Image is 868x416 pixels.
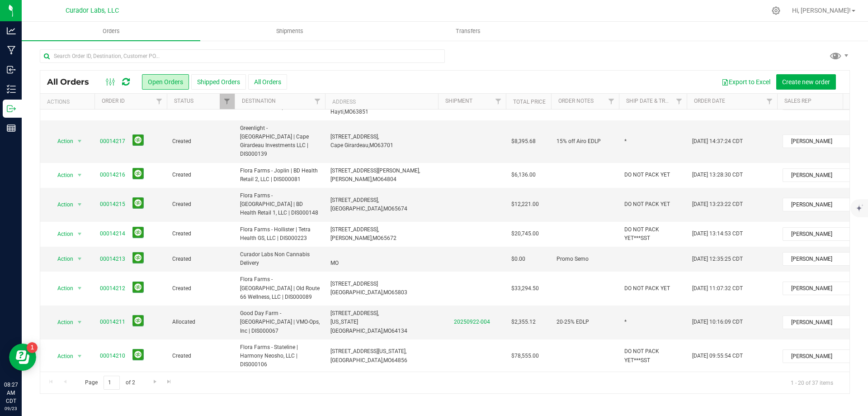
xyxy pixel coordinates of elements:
span: 1 - 20 of 37 items [783,376,840,389]
span: Curador Labs, LLC [66,7,119,14]
a: Go to the last page [163,376,176,388]
span: Created [172,171,229,179]
span: DO NOT PACK YET***SST [624,225,681,243]
span: Created [172,200,229,209]
a: Filter [152,94,167,109]
span: select [74,228,85,240]
span: MO [330,260,339,266]
span: Created [172,352,229,360]
span: [PERSON_NAME] [783,253,850,265]
span: MO [369,142,377,148]
span: MO [373,176,381,182]
span: Action [49,253,74,265]
span: [DATE] 13:28:30 CDT [692,171,743,179]
span: $12,221.00 [511,200,539,209]
a: Shipment [445,98,472,104]
span: MO [383,289,392,296]
span: Flora Farms - Hollister | Tetra Health GS, LLC | DIS000223 [240,225,320,243]
span: Flora Farms - [GEOGRAPHIC_DATA] | BD Health Retail 1, LLC | DIS000148 [240,191,320,218]
span: Flora Farms - Stateline | Harmony Neosho, LLC | DIS000106 [240,343,320,369]
inline-svg: Analytics [7,26,16,35]
a: Filter [220,94,235,109]
span: Action [49,282,74,295]
a: Filter [310,94,325,109]
span: [GEOGRAPHIC_DATA], [330,206,383,212]
a: 00014211 [100,318,125,326]
span: MO [344,109,353,115]
span: Created [172,230,229,238]
span: [STREET_ADDRESS], [330,197,379,203]
span: [DATE] 13:14:53 CDT [692,230,743,238]
span: Action [49,198,74,211]
span: All Orders [47,77,98,87]
span: [DATE] 09:55:54 CDT [692,352,743,360]
p: 09/23 [4,405,18,412]
a: 20250922-004 [454,319,490,325]
div: Actions [47,99,91,105]
span: Action [49,135,74,148]
span: [STREET_ADDRESS][PERSON_NAME], [330,167,420,174]
span: Good Day Farm - [GEOGRAPHIC_DATA] | VMO-Ops, Inc | DIS000067 [240,309,320,335]
span: Created [172,255,229,263]
a: Transfers [379,22,557,41]
span: Create new order [782,78,830,86]
span: Flora Farms - Joplin | BD Health Retail 2, LLC | DIS000081 [240,167,320,184]
span: Greenlight - [GEOGRAPHIC_DATA] | Cape Girardeau Investments LLC | DIS000139 [240,124,320,159]
span: Action [49,228,74,240]
span: 65803 [392,289,407,296]
span: MO [373,235,381,241]
inline-svg: Inbound [7,65,16,74]
span: MO [383,357,392,363]
span: select [74,169,85,182]
span: Shipments [264,27,316,35]
span: [PERSON_NAME] [783,198,850,211]
span: [STREET_ADDRESS], [330,226,379,233]
span: [PERSON_NAME] [783,350,850,363]
a: 00014216 [100,171,125,179]
span: Curador Labs Non Cannabis Delivery [240,250,320,268]
a: Order Notes [558,98,594,104]
a: Destination [242,98,276,104]
span: Cape Girardeau, [330,142,369,148]
span: [GEOGRAPHIC_DATA], [330,289,383,296]
span: select [74,282,85,295]
a: Order Date [694,98,725,104]
a: Go to the next page [148,376,161,388]
span: select [74,135,85,148]
button: Shipped Orders [191,74,246,90]
th: Address [325,94,438,110]
span: $20,745.00 [511,230,539,238]
a: Status [174,98,193,104]
span: [STREET_ADDRESS], [330,134,379,140]
button: All Orders [248,74,287,90]
p: 08:27 AM CDT [4,381,18,405]
span: DO NOT PACK YET***SST [624,347,681,364]
a: Shipments [200,22,379,41]
inline-svg: Inventory [7,85,16,94]
span: [DATE] 12:35:25 CDT [692,255,743,263]
span: [PERSON_NAME] [783,282,850,295]
a: Filter [604,94,619,109]
span: [STREET_ADDRESS], [330,310,379,316]
iframe: Resource center unread badge [27,342,38,353]
a: 00014213 [100,255,125,263]
span: $6,136.00 [511,171,536,179]
a: Filter [762,94,777,109]
span: Action [49,316,74,329]
span: DO NOT PACK YET [624,200,670,209]
span: 15% off Airo EDLP [557,137,601,146]
span: Action [49,350,74,363]
a: 00014214 [100,230,125,238]
inline-svg: Outbound [7,104,16,113]
input: Search Order ID, Destination, Customer PO... [40,49,445,63]
span: Created [172,284,229,293]
span: DO NOT PACK YET [624,171,670,179]
span: select [74,253,85,265]
button: Export to Excel [716,74,776,90]
span: [DATE] 11:07:32 CDT [692,284,743,293]
span: [DATE] 10:16:09 CDT [692,318,743,326]
a: Total Price [513,99,546,105]
span: [STREET_ADDRESS] [330,281,378,287]
span: Promo Semo [557,255,589,263]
